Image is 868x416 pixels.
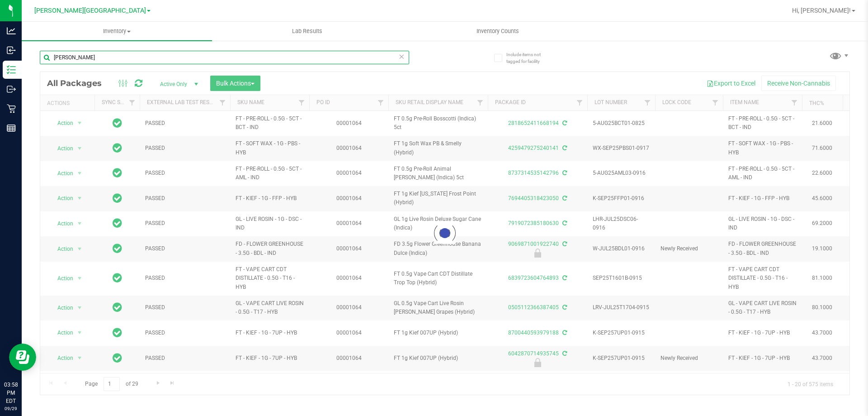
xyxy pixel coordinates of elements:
a: Inventory Counts [402,22,593,41]
inline-svg: Outbound [7,85,16,94]
inline-svg: Analytics [7,26,16,35]
span: Include items not tagged for facility [506,51,552,65]
a: Inventory [22,22,212,41]
iframe: Resource center [9,344,36,371]
a: Lab Results [212,22,402,41]
p: 03:58 PM EDT [4,381,18,405]
span: Lab Results [280,27,335,35]
span: Hi, [PERSON_NAME]! [792,7,851,14]
inline-svg: Retail [7,104,16,113]
inline-svg: Inbound [7,46,16,55]
input: Search Package ID, Item Name, SKU, Lot or Part Number... [40,51,409,64]
p: 09/29 [4,405,18,412]
span: Clear [398,51,405,62]
inline-svg: Inventory [7,65,16,74]
inline-svg: Reports [7,124,16,133]
span: Inventory [22,27,212,35]
span: [PERSON_NAME][GEOGRAPHIC_DATA] [34,7,146,14]
span: Inventory Counts [464,27,531,35]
